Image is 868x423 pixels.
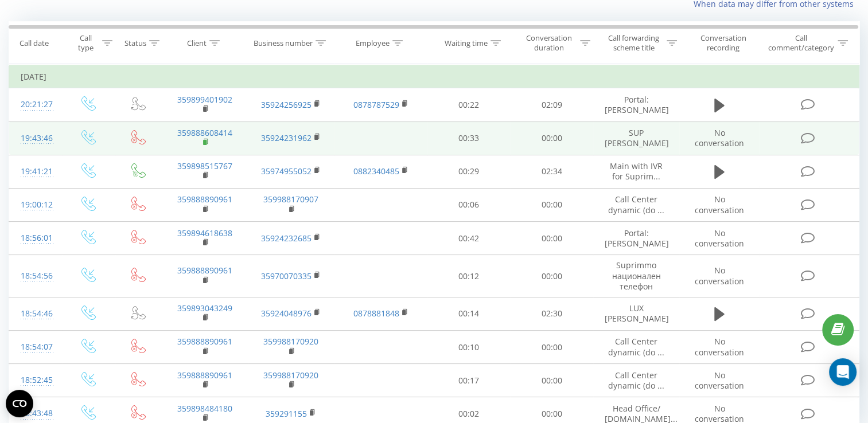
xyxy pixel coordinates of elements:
[187,38,207,48] div: Client
[427,364,511,397] td: 00:17
[695,127,744,148] span: No conversation
[510,188,593,221] td: 00:00
[21,194,50,216] div: 19:00:12
[520,33,577,53] div: Conversation duration
[356,38,390,48] div: Employee
[593,297,679,330] td: LUX [PERSON_NAME]
[254,38,313,48] div: Business number
[266,408,307,419] a: 359291155
[261,132,312,143] a: 35924231962
[768,33,835,53] div: Call comment/category
[9,65,859,88] td: [DATE]
[427,222,511,255] td: 00:42
[510,297,593,330] td: 02:30
[593,88,679,122] td: Portal: [PERSON_NAME]
[353,308,399,319] a: 0878881848
[427,155,511,188] td: 00:29
[610,160,663,182] span: Main with IVR for Suprim...
[608,336,664,357] span: Call Center dynamic (do ...
[21,160,50,183] div: 19:41:21
[427,297,511,330] td: 00:14
[593,122,679,155] td: SUP [PERSON_NAME]
[177,194,232,205] a: 359888890961
[510,122,593,155] td: 00:00
[427,331,511,364] td: 00:10
[593,255,679,297] td: Suprimmo национален телефон
[21,265,50,287] div: 18:54:56
[177,403,232,414] a: 359898484180
[353,166,399,177] a: 0882340485
[177,265,232,276] a: 359888890961
[510,331,593,364] td: 00:00
[695,194,744,215] span: No conversation
[829,358,857,386] div: Open Intercom Messenger
[261,271,312,281] a: 35970070335
[695,265,744,286] span: No conversation
[510,155,593,188] td: 02:34
[177,303,232,314] a: 359893043249
[21,93,50,116] div: 20:21:27
[20,38,49,48] div: Call date
[263,194,318,205] a: 359988170907
[21,127,50,150] div: 19:43:46
[608,370,664,391] span: Call Center dynamic (do ...
[72,33,99,53] div: Call type
[353,99,399,110] a: 0878787529
[427,88,511,122] td: 00:22
[695,336,744,357] span: No conversation
[261,308,312,319] a: 35924048976
[690,33,757,53] div: Conversation recording
[427,122,511,155] td: 00:33
[6,390,33,417] button: Open CMP widget
[427,255,511,297] td: 00:12
[261,99,312,110] a: 35924256925
[124,38,146,48] div: Status
[593,222,679,255] td: Portal: [PERSON_NAME]
[177,370,232,381] a: 359888890961
[608,194,664,215] span: Call Center dynamic (do ...
[261,233,312,244] a: 35924232685
[21,227,50,249] div: 18:56:01
[177,160,232,171] a: 359898515767
[177,94,232,105] a: 359899401902
[510,88,593,122] td: 02:09
[510,222,593,255] td: 00:00
[445,38,488,48] div: Waiting time
[177,336,232,347] a: 359888890961
[21,303,50,325] div: 18:54:46
[604,33,664,53] div: Call forwarding scheme title
[177,228,232,238] a: 359894618638
[177,127,232,138] a: 359888608414
[21,336,50,358] div: 18:54:07
[21,369,50,391] div: 18:52:45
[261,166,312,177] a: 35974955052
[427,188,511,221] td: 00:06
[695,228,744,249] span: No conversation
[263,370,318,381] a: 359988170920
[510,255,593,297] td: 00:00
[263,336,318,347] a: 359988170920
[510,364,593,397] td: 00:00
[695,370,744,391] span: No conversation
